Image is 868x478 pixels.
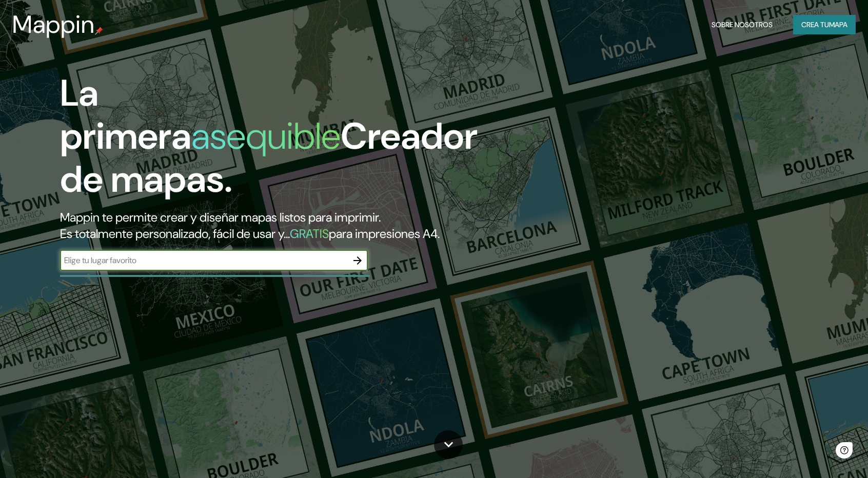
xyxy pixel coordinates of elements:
[60,69,191,160] font: La primera
[707,15,777,34] button: Sobre nosotros
[60,112,478,203] font: Creador de mapas.
[712,20,773,29] font: Sobre nosotros
[829,20,847,29] font: mapa
[329,226,440,242] font: para impresiones A4.
[60,209,381,225] font: Mappin te permite crear y diseñar mapas listos para imprimir.
[290,226,329,242] font: GRATIS
[793,15,856,34] button: Crea tumapa
[60,226,290,242] font: Es totalmente personalizado, fácil de usar y...
[95,27,103,35] img: pin de mapeo
[191,112,341,160] font: asequible
[801,20,829,29] font: Crea tu
[60,254,347,266] input: Elige tu lugar favorito
[12,8,95,41] font: Mappin
[777,438,857,467] iframe: Help widget launcher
